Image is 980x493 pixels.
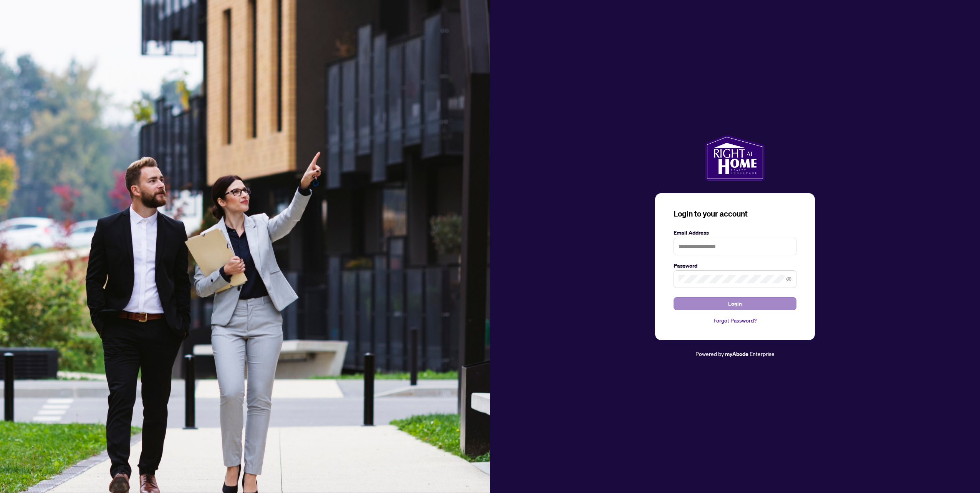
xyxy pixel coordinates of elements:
label: Password [674,261,796,270]
a: Forgot Password? [674,316,796,325]
span: Powered by [695,350,724,357]
button: Login [674,297,796,310]
span: Login [728,298,742,310]
label: Email Address [674,228,796,237]
img: ma-logo [705,135,765,181]
span: Enterprise [750,350,775,357]
span: eye-invisible [786,276,791,282]
a: myAbode [725,350,748,358]
h3: Login to your account [674,208,796,219]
